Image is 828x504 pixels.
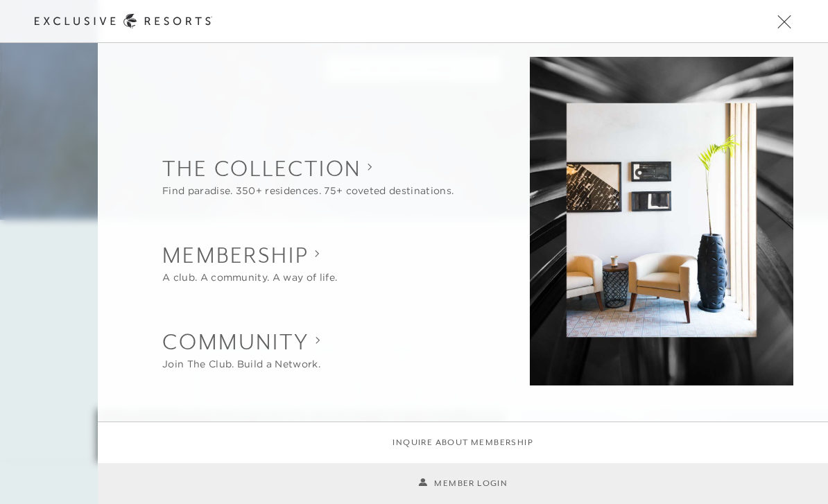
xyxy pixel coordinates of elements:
div: Find paradise. 350+ residences. 75+ coveted destinations. [162,184,454,198]
h2: The Collection [162,153,454,184]
button: Show Membership sub-navigation [162,240,337,285]
div: Join The Club. Build a Network. [162,357,320,372]
a: Member Login [418,477,508,490]
iframe: Qualified Messenger [764,440,828,504]
h2: Membership [162,240,337,270]
div: A club. A community. A way of life. [162,270,337,285]
button: Open navigation [775,17,793,26]
h2: Community [162,327,320,357]
button: Show The Collection sub-navigation [162,153,454,198]
a: Inquire about membership [393,436,533,449]
button: Show Community sub-navigation [162,327,320,372]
